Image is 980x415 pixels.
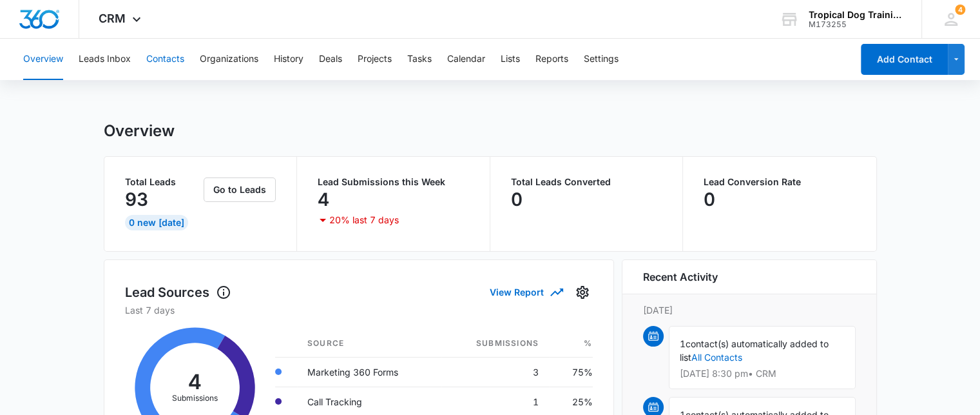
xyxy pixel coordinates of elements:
button: Go to Leads [204,177,276,202]
p: Lead Submissions this Week [318,177,469,187]
button: Contacts [146,39,184,80]
th: Source [297,330,441,358]
span: 1 [680,338,686,349]
button: Deals [319,39,342,80]
td: Marketing 360 Forms [297,357,441,387]
button: View Report [490,281,562,303]
p: 93 [125,189,148,210]
p: [DATE] [643,303,856,317]
div: 0 New [DATE] [125,215,188,230]
p: Total Leads Converted [511,177,662,187]
button: Settings [584,39,619,80]
div: account name [809,10,903,20]
p: 0 [704,189,715,210]
p: [DATE] 8:30 pm • CRM [680,369,845,378]
span: CRM [99,12,126,25]
button: Overview [23,39,63,80]
button: Organizations [200,39,258,80]
th: Submissions [441,330,549,358]
p: 0 [511,189,523,210]
p: 20% last 7 days [329,216,399,225]
p: Lead Conversion Rate [704,177,856,187]
a: Go to Leads [204,184,276,195]
button: Calendar [447,39,485,80]
span: contact(s) automatically added to list [680,338,829,363]
h1: Overview [104,121,175,141]
button: Tasks [407,39,432,80]
button: Add Contact [861,44,948,75]
p: 4 [318,189,329,210]
td: 75% [549,357,592,387]
p: Last 7 days [125,303,593,317]
div: notifications count [955,5,965,15]
button: History [274,39,303,80]
span: 4 [955,5,965,15]
button: Settings [572,282,593,303]
a: All Contacts [691,352,742,363]
p: Total Leads [125,177,202,187]
button: Lists [501,39,520,80]
h6: Recent Activity [643,269,718,285]
button: Reports [535,39,568,80]
button: Projects [358,39,392,80]
div: account id [809,20,903,29]
td: 3 [441,357,549,387]
h1: Lead Sources [125,283,231,302]
th: % [549,330,592,358]
button: Leads Inbox [79,39,131,80]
